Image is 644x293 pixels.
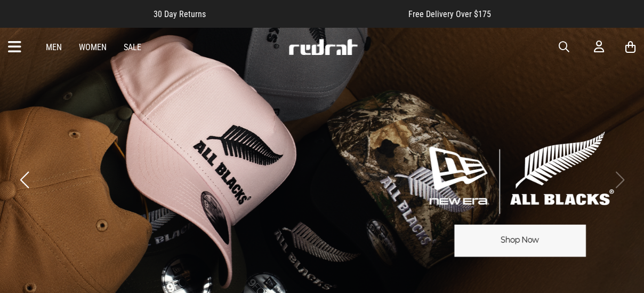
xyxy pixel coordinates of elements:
span: 30 Day Returns [154,9,206,19]
a: Men [46,42,62,52]
a: Sale [124,42,141,52]
button: Previous slide [17,168,31,192]
iframe: Customer reviews powered by Trustpilot [227,9,387,19]
span: Free Delivery Over $175 [408,9,491,19]
button: Next slide [613,168,627,192]
a: Women [79,42,107,52]
img: Redrat logo [288,39,358,55]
